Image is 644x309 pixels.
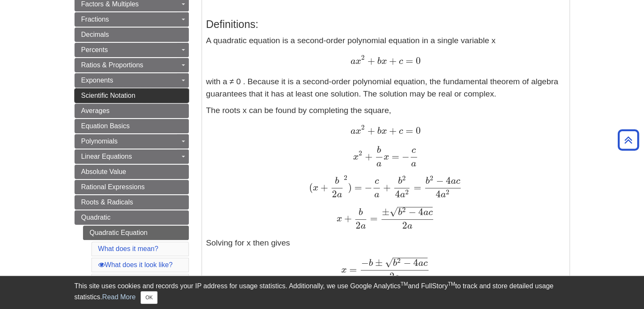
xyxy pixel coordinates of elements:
[402,206,405,214] span: 2
[347,264,357,275] span: =
[81,153,132,160] span: Linear Equations
[375,177,379,186] span: c
[141,291,157,304] button: Close
[81,61,144,69] span: Ratios & Proportions
[365,55,375,66] span: +
[430,174,433,182] span: 2
[389,151,399,162] span: =
[352,182,362,193] span: =
[75,195,189,210] a: Roots & Radicals
[402,174,405,182] span: 2
[344,174,347,182] span: 2
[412,146,416,155] span: c
[355,127,361,136] span: x
[403,55,413,66] span: =
[81,138,118,145] span: Polynomials
[375,127,381,136] span: b
[81,46,108,53] span: Percents
[75,58,189,72] a: Ratios & Proportions
[335,177,339,186] span: b
[83,226,189,240] a: Quadratic Equation
[397,127,403,136] span: c
[363,151,373,162] span: +
[342,212,352,224] span: +
[75,88,189,103] a: Scientific Notation
[361,257,369,268] span: −
[75,134,189,149] a: Polynomials
[81,199,133,206] span: Roots & Radicals
[341,265,347,275] span: x
[206,35,565,100] p: A quadratic equation is a second-order polynomial equation in a single variable x with a ≠ 0 . Be...
[75,73,189,88] a: Exponents
[81,214,111,221] span: Quadratic
[206,105,565,300] p: The roots x can be found by completing the square, Solving for x then gives
[359,149,362,157] span: 2
[362,182,372,193] span: −
[309,182,313,193] span: (
[423,259,428,268] span: c
[407,221,412,231] span: a
[615,134,642,146] a: Back to Top
[387,125,397,136] span: +
[81,77,113,84] span: Exponents
[350,127,355,136] span: a
[395,272,400,281] span: a
[361,221,366,231] span: a
[398,208,402,217] span: b
[81,16,109,23] span: Fractions
[401,281,408,287] sup: TM
[355,57,361,66] span: x
[411,182,421,193] span: =
[81,107,110,114] span: Averages
[374,190,379,199] span: a
[75,43,189,57] a: Percents
[436,188,441,200] span: 4
[423,208,428,217] span: a
[385,257,393,268] span: √
[390,206,398,217] span: √
[359,208,363,217] span: b
[75,281,570,304] div: This site uses cookies and records your IP address for usage statistics. Additionally, we use Goo...
[405,188,408,196] span: 2
[318,182,328,193] span: +
[81,92,135,99] span: Scientific Notation
[350,57,355,66] span: a
[411,159,416,168] span: a
[444,175,451,186] span: 4
[353,152,358,162] span: x
[337,214,342,223] span: x
[401,257,411,268] span: −
[375,57,381,66] span: b
[387,55,397,66] span: +
[402,220,407,231] span: 2
[75,28,189,42] a: Decimals
[413,125,421,136] span: 0
[75,12,189,27] a: Fractions
[81,31,109,38] span: Decimals
[365,125,375,136] span: +
[406,206,416,218] span: −
[361,53,365,61] span: 2
[428,208,432,217] span: c
[332,188,337,200] span: 2
[206,18,565,30] h3: Definitions:
[381,57,387,66] span: x
[393,259,397,268] span: b
[397,57,403,66] span: c
[395,188,400,200] span: 4
[377,146,381,155] span: b
[98,261,173,268] a: What does it look like?
[348,182,352,193] span: )
[434,175,444,186] span: −
[446,188,449,196] span: 2
[356,220,361,231] span: 2
[81,0,139,8] span: Factors & Multiples
[368,212,378,224] span: =
[451,177,456,186] span: a
[384,152,389,162] span: x
[441,190,446,199] span: a
[75,180,189,194] a: Rational Expressions
[373,257,383,268] span: ±
[75,104,189,118] a: Averages
[337,190,342,199] span: a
